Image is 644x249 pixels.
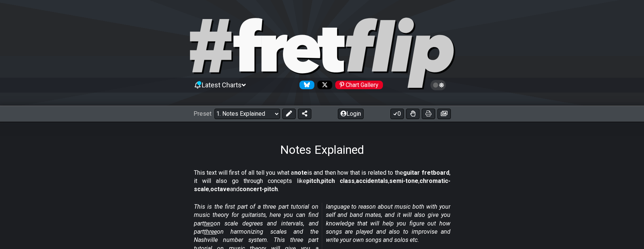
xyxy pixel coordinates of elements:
[406,109,420,119] button: Toggle Dexterity for all fretkits
[194,169,450,194] p: This text will first of all tell you what a is and then how that is related to the , it will also...
[389,177,418,184] strong: semi-tone
[321,177,355,184] strong: pitch class
[332,81,383,89] a: #fretflip at Pinterest
[298,109,311,119] button: Share Preset
[390,109,404,119] button: 0
[214,109,280,119] select: Preset
[335,81,383,89] div: Chart Gallery
[280,143,364,157] h1: Notes Explained
[194,110,211,117] span: Preset
[210,186,230,193] strong: octave
[282,109,296,119] button: Edit Preset
[296,81,314,89] a: Follow #fretflip at Bluesky
[294,169,307,176] strong: note
[434,82,443,88] span: Toggle light / dark theme
[437,109,451,119] button: Create image
[204,220,214,227] span: two
[314,81,332,89] a: Follow #fretflip at X
[403,169,449,176] strong: guitar fretboard
[239,186,278,193] strong: concert-pitch
[202,81,242,89] span: Latest Charts
[356,177,388,184] strong: accidentals
[422,109,435,119] button: Print
[338,109,364,119] button: Login
[204,228,217,235] span: three
[306,177,320,184] strong: pitch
